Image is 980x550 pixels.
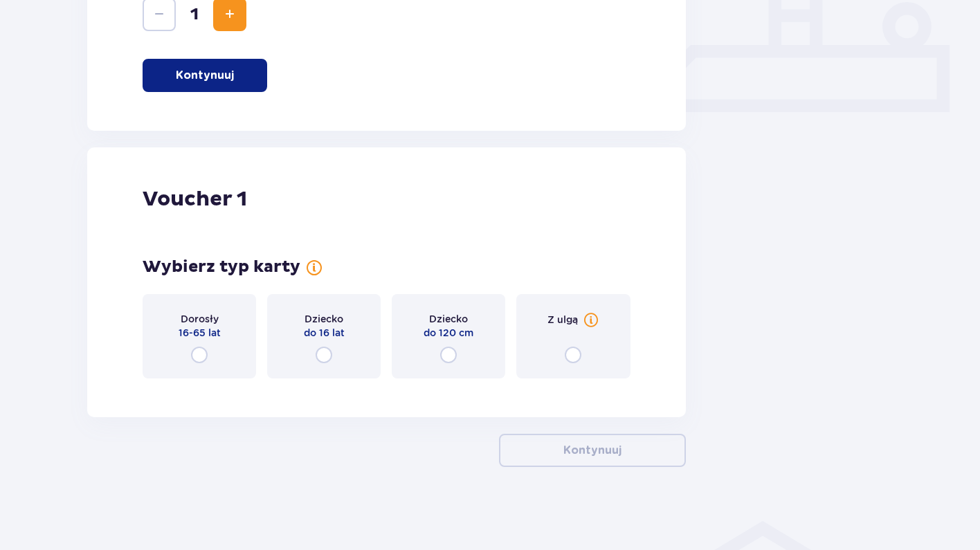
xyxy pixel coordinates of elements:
[547,313,578,327] p: Z ulgą
[179,4,210,25] span: 1
[304,326,345,340] p: do 16 lat
[424,326,473,340] p: do 120 cm
[176,68,234,83] p: Kontynuuj
[499,434,686,467] button: Kontynuuj
[429,312,468,326] p: Dziecko
[143,59,267,92] button: Kontynuuj
[143,257,300,277] p: Wybierz typ karty
[305,312,343,326] p: Dziecko
[143,186,247,212] p: Voucher 1
[179,326,221,340] p: 16-65 lat
[181,312,219,326] p: Dorosły
[563,443,621,458] p: Kontynuuj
